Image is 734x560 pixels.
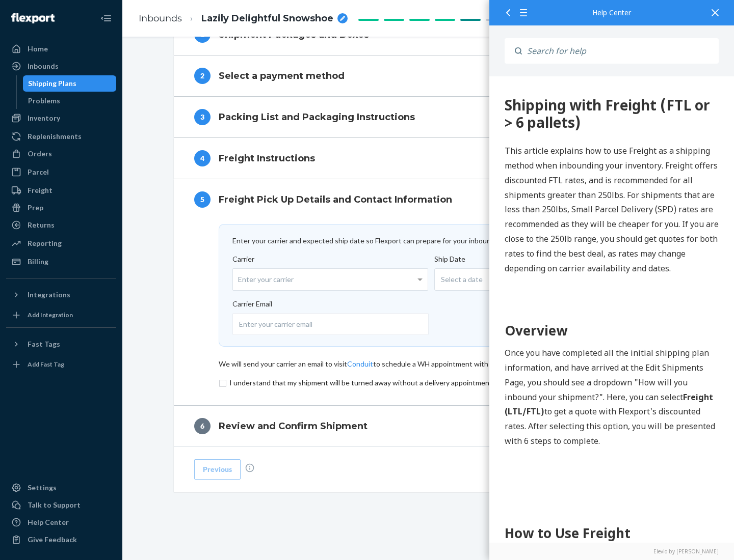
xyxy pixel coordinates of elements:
[15,244,229,264] h1: Overview
[28,149,52,159] div: Orders
[28,360,64,369] div: Add Fast Tag
[15,20,229,54] div: 360 Shipping with Freight (FTL or > 6 pallets)
[505,9,719,16] div: Help Center
[15,269,229,372] p: Once you have completed all the initial shipping plan information, and have arrived at the Edit S...
[232,299,619,335] label: Carrier Email
[219,193,452,206] h4: Freight Pick Up Details and Contact Information
[233,269,428,290] div: Enter your carrier
[28,78,76,89] div: Shipping Plans
[28,220,55,230] div: Returns
[6,307,116,323] a: Add Integration
[28,113,60,123] div: Inventory
[434,254,637,299] label: Ship Date
[23,93,117,109] a: Problems
[232,236,625,246] div: Enter your carrier and expected ship date so Flexport can prepare for your inbound .
[28,238,62,248] div: Reporting
[139,13,182,24] a: Inbounds
[28,483,57,493] div: Settings
[23,75,117,92] a: Shipping Plans
[6,41,116,57] a: Home
[130,4,356,34] ol: breadcrumbs
[15,477,229,495] h2: Step 1: Boxes and Labels
[28,535,77,545] div: Give Feedback
[28,203,43,213] div: Prep
[28,61,59,71] div: Inbounds
[6,58,116,74] a: Inbounds
[505,548,719,555] a: Elevio by [PERSON_NAME]
[219,419,368,433] h4: Review and Confirm Shipment
[6,336,116,352] button: Fast Tags
[522,38,719,64] input: Search
[28,167,49,177] div: Parcel
[232,313,429,335] input: Enter your carrier email
[6,497,116,513] a: Talk to Support
[28,44,48,54] div: Home
[174,406,684,446] button: 6Review and Confirm Shipment
[219,69,345,82] h4: Select a payment method
[6,110,116,126] a: Inventory
[6,356,116,373] a: Add Fast Tag
[347,359,373,368] a: Conduit
[232,254,428,291] label: Carrier
[219,110,415,124] h4: Packing List and Packaging Instructions
[6,217,116,233] a: Returns
[6,254,116,270] a: Billing
[6,200,116,216] a: Prep
[28,96,60,106] div: Problems
[6,287,116,303] button: Integrations
[441,274,483,285] span: Select a date
[194,150,211,166] div: 4
[194,191,211,208] div: 5
[174,138,684,179] button: 4Freight Instructions
[194,68,211,84] div: 2
[6,164,116,180] a: Parcel
[6,235,116,251] a: Reporting
[11,13,55,23] img: Flexport logo
[28,185,53,195] div: Freight
[96,8,116,29] button: Close Navigation
[28,500,81,510] div: Talk to Support
[174,179,684,220] button: 5Freight Pick Up Details and Contact Information
[194,418,211,434] div: 6
[201,12,333,25] span: Lazily Delightful Snowshoe
[28,290,70,300] div: Integrations
[28,311,73,319] div: Add Integration
[15,67,229,199] p: This article explains how to use Freight as a shipping method when inbounding your inventory. Fre...
[6,146,116,162] a: Orders
[28,257,48,267] div: Billing
[6,531,116,548] button: Give Feedback
[28,339,60,349] div: Fast Tags
[194,459,241,480] button: Previous
[174,55,684,96] button: 2Select a payment method
[28,517,69,527] div: Help Center
[28,131,82,142] div: Replenishments
[174,97,684,137] button: 3Packing List and Packaging Instructions
[6,480,116,496] a: Settings
[15,447,229,467] h1: How to Use Freight
[219,152,315,165] h4: Freight Instructions
[6,514,116,530] a: Help Center
[194,109,211,125] div: 3
[6,182,116,199] a: Freight
[219,359,639,369] div: We will send your carrier an email to visit to schedule a WH appointment with Reference ASN / PO # .
[6,128,116,145] a: Replenishments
